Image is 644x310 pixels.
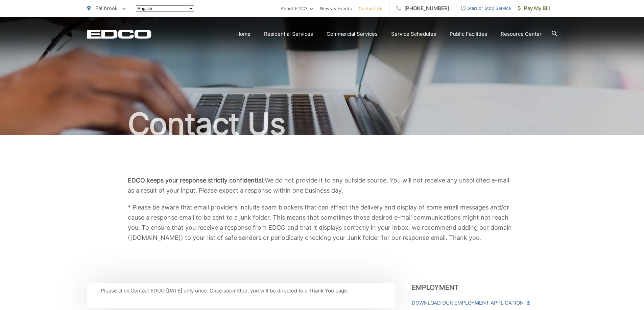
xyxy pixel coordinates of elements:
a: Download Our Employment Application [412,299,529,307]
a: News & Events [320,4,352,12]
p: Please click Contact EDCO [DATE] only once. Once submitted, you will be directed to a Thank You p... [101,287,381,295]
a: EDCD logo. Return to the homepage. [87,29,151,39]
span: Pay My Bill [518,4,550,12]
a: Residential Services [264,30,313,38]
p: We do not provide it to any outside source. You will not receive any unsolicited e-mail as a resu... [128,175,517,196]
h3: Employment [412,283,557,291]
p: * Please be aware that email providers include spam blockers that can affect the delivery and dis... [128,202,517,243]
a: Resource Center [501,30,542,38]
a: Public Facilities [450,30,487,38]
a: Service Schedules [391,30,436,38]
span: Fallbrook [95,5,118,11]
b: EDCO keeps your response strictly confidential. [128,177,265,184]
a: Contact Us [359,4,382,12]
a: Home [236,30,251,38]
a: About EDCO [281,4,313,12]
a: Commercial Services [327,30,378,38]
select: Select a language [136,5,194,12]
h1: Contact Us [87,107,557,141]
